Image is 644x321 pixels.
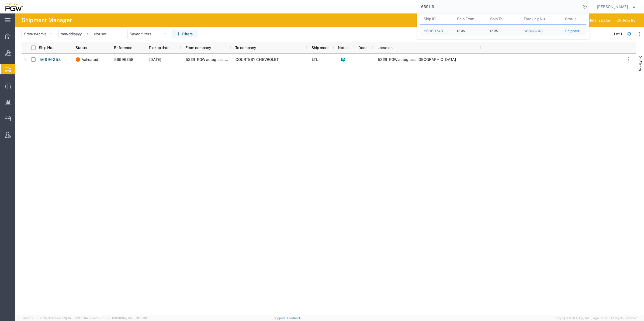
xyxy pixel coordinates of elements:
[172,30,198,38] button: Filters
[523,28,558,34] div: 56968743
[420,13,453,24] th: Ship ID
[338,46,348,50] span: Notes
[22,316,88,320] span: Server: 2025.20.0-710e05ee653
[82,54,98,65] span: Validated
[565,28,582,34] div: Shipped
[236,57,279,62] span: COURTESY CHEVROLET
[36,32,47,36] span: Active
[235,46,256,50] span: To company
[597,4,628,10] span: Ksenia Gushchina-Kerecz
[312,57,318,62] span: LTL
[378,57,456,62] span: 5329 - PGW autoglass - Chillicothe
[39,46,53,50] span: Ship No.
[149,46,169,50] span: Pickup date
[457,25,465,36] div: PGW
[486,13,520,24] th: Ship To
[420,13,589,39] table: Search Results
[311,46,330,50] span: Ship mode
[453,13,486,24] th: Ship From
[186,57,264,62] span: 5329 - PGW autoglass - Chillicothe
[92,30,125,38] input: Not set
[424,28,449,34] div: 56968743
[597,4,637,10] button: [PERSON_NAME]
[4,3,23,11] img: logo
[614,31,623,37] div: 1 of 1
[561,13,586,24] th: Status
[66,316,88,320] span: [DATE] 09:51:04
[39,55,61,64] a: 56996258
[555,316,638,320] span: Copyright © [DATE]-[DATE] Agistix Inc., All Rights Reserved
[490,25,498,36] div: PGW
[638,60,642,71] span: Filters
[185,46,211,50] span: From company
[274,316,287,320] a: Support
[114,57,133,62] span: 56996258
[22,13,72,27] h4: Shipment Manager
[417,0,581,13] input: Search for shipment number, reference number
[127,30,170,38] button: Saved filters
[149,57,161,62] span: 10/01/2025
[22,30,56,38] button: Status:Active
[378,46,393,50] span: Location
[75,46,87,50] span: Status
[358,46,367,50] span: Docs
[520,13,561,24] th: Tracking Nu.
[287,316,301,320] a: Feedback
[126,316,147,320] span: [DATE] 10:16:38
[90,316,147,320] span: Client: 2025.20.0-8b113f4
[58,30,92,38] input: Not set
[612,16,640,25] button: Ok, let's try
[114,46,132,50] span: Reference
